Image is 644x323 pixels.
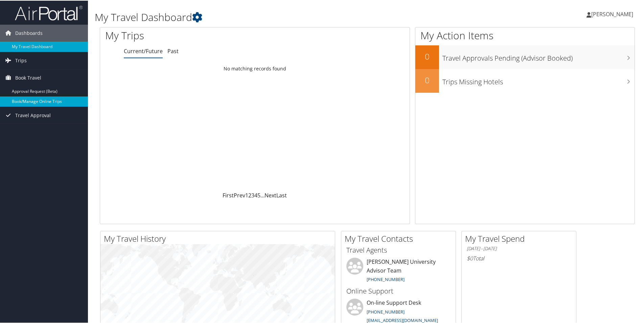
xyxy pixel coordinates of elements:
a: [PHONE_NUMBER] [367,308,405,314]
h2: My Travel Contacts [345,232,456,244]
a: Current/Future [124,47,163,54]
a: Next [264,191,276,198]
a: Prev [234,191,245,198]
span: [PERSON_NAME] [591,10,633,17]
h6: Total [467,254,571,261]
h3: Travel Agents [346,245,451,254]
a: 0Travel Approvals Pending (Advisor Booked) [415,45,635,68]
span: Dashboards [15,24,43,41]
span: $0 [467,254,473,261]
span: … [260,191,264,198]
li: [PERSON_NAME] University Advisor Team [343,257,454,285]
a: 2 [248,191,251,198]
h3: Travel Approvals Pending (Advisor Booked) [442,49,635,62]
h1: My Action Items [415,28,635,42]
a: [PHONE_NUMBER] [367,276,405,282]
span: Book Travel [15,69,41,86]
span: Travel Approval [15,106,51,123]
h2: 0 [415,50,439,62]
img: airportal-logo.png [15,4,83,20]
a: Past [167,47,179,54]
a: [PERSON_NAME] [586,3,640,24]
a: 3 [251,191,254,198]
h3: Online Support [346,286,451,295]
a: First [223,191,234,198]
a: 0Trips Missing Hotels [415,68,635,92]
a: [EMAIL_ADDRESS][DOMAIN_NAME] [367,317,438,323]
a: 4 [254,191,257,198]
td: No matching records found [100,62,410,74]
span: Trips [15,51,27,68]
h3: Trips Missing Hotels [442,73,635,86]
h1: My Travel Dashboard [95,9,458,24]
h1: My Trips [105,28,276,42]
h2: 0 [415,74,439,85]
h2: My Travel Spend [465,232,576,244]
a: Last [276,191,287,198]
h6: [DATE] - [DATE] [467,245,571,251]
a: 1 [245,191,248,198]
a: 5 [257,191,260,198]
h2: My Travel History [104,232,335,244]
